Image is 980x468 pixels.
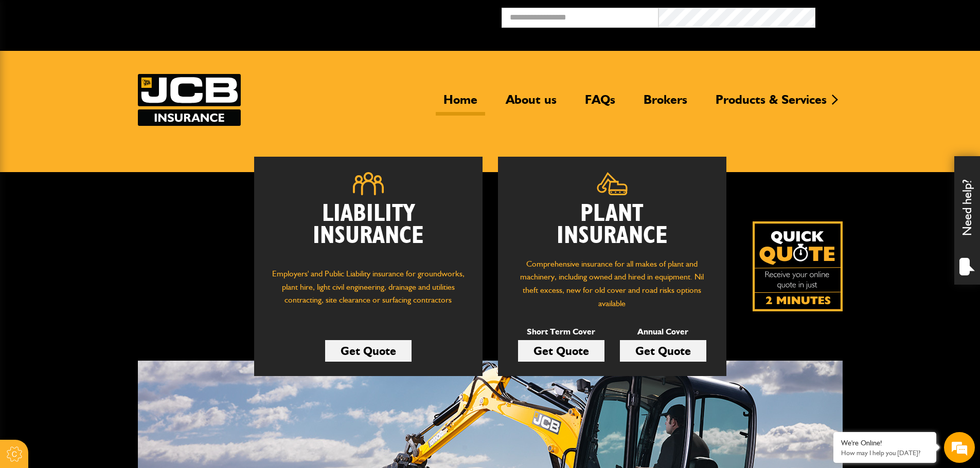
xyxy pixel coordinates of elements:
h2: Plant Insurance [513,203,711,247]
p: How may I help you today? [841,449,929,457]
img: Quick Quote [753,221,843,311]
div: We're Online! [841,439,929,447]
a: Get Quote [620,340,706,362]
p: Short Term Cover [518,325,604,339]
img: JCB Insurance Services logo [138,74,241,126]
a: JCB Insurance Services [138,74,241,126]
a: Get Quote [518,340,604,362]
p: Employers' and Public Liability insurance for groundworks, plant hire, light civil engineering, d... [270,267,467,316]
h2: Liability Insurance [270,203,467,257]
p: Comprehensive insurance for all makes of plant and machinery, including owned and hired in equipm... [513,257,711,310]
a: Get Quote [325,340,412,362]
a: Brokers [636,92,695,116]
a: About us [498,92,564,116]
button: Broker Login [815,8,972,24]
a: Products & Services [708,92,834,116]
a: FAQs [577,92,623,116]
p: Annual Cover [620,325,706,339]
a: Home [436,92,485,116]
a: Get your insurance quote isn just 2-minutes [753,221,843,311]
div: Need help? [954,156,980,285]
